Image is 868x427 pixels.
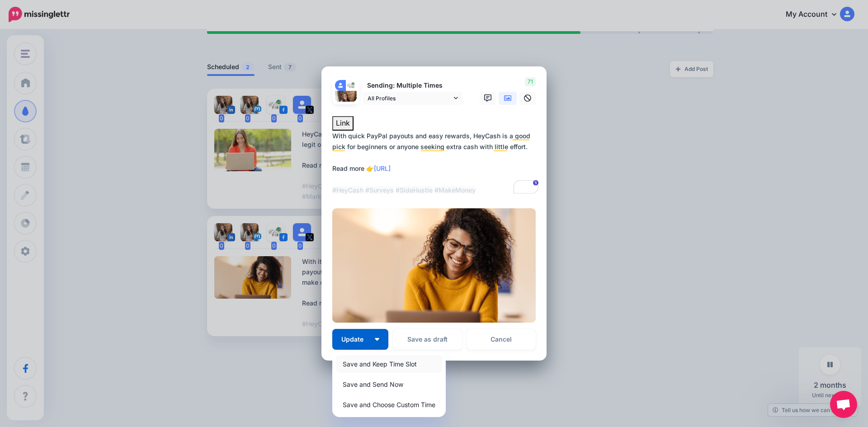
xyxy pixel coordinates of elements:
img: 137c2137a2828240-89477.jpeg [335,91,357,113]
div: With quick PayPal payouts and easy rewards, HeyCash is a good pick for beginners or anyone seekin... [332,131,540,196]
img: arrow-down-white.png [375,338,379,341]
span: 71 [525,77,536,86]
img: user_default_image.png [335,80,346,91]
a: Save and Keep Time Slot [336,355,442,373]
a: Save and Send Now [336,375,442,393]
button: Link [332,116,354,131]
span: Update [341,336,370,343]
div: Update [332,352,446,417]
a: Cancel [467,329,536,350]
img: 302279413_941954216721528_4677248601821306673_n-bsa153469.jpg [346,80,357,91]
a: Save and Choose Custom Time [336,396,442,413]
textarea: To enrich screen reader interactions, please activate Accessibility in Grammarly extension settings [332,131,540,196]
span: All Profiles [368,94,452,103]
img: KBFOEHKPLSOD0PUL26NRPA1TLWTE49JB.png [332,208,536,323]
a: All Profiles [363,92,462,105]
button: Save as draft [393,329,462,350]
button: Update [332,329,388,350]
p: Sending: Multiple Times [363,80,462,91]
